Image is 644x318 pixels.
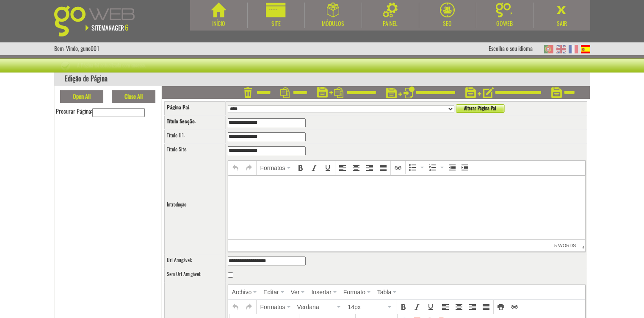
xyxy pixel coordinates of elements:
[308,162,321,174] div: Italic
[533,20,590,28] div: Sair
[362,20,419,28] div: Painel
[397,301,410,313] div: Bold
[377,289,391,296] span: Tabla
[348,303,386,311] span: 14px
[508,301,521,313] div: Preview
[305,20,362,28] div: Módulos
[164,116,225,130] td: :
[456,104,505,113] button: Alterar Página Pai
[569,45,578,53] img: FR
[456,104,496,113] span: Alterar Página Pai
[406,162,426,173] div: Bullet list
[164,268,225,282] td: :
[243,162,255,174] div: Redo
[167,146,186,153] label: Título Site
[294,301,344,313] div: Font Family
[554,3,569,17] img: Sair
[71,59,146,73] div: A Página foi actualizada com sucesso.
[266,3,286,17] img: Site
[440,3,455,17] img: SEO
[167,132,184,139] label: Título H1
[229,162,242,174] div: Undo
[544,45,553,53] img: PT
[411,301,423,313] div: Italic
[554,240,576,251] span: 5 words
[383,3,398,17] img: Painel
[476,20,533,28] div: Goweb
[112,90,155,103] button: Close All
[343,289,365,296] span: Formato
[489,42,541,55] div: Escolha o seu idioma
[480,301,492,313] div: Justify
[439,301,452,313] div: Align left
[167,201,186,208] label: Introdução
[495,301,507,313] div: Print
[327,3,339,17] img: Módulos
[164,144,225,158] td: :
[260,304,285,310] span: Formatos
[291,289,300,296] span: Ver
[392,162,404,174] div: Preview
[228,176,585,239] iframe: Área de texto enriquecido. Pulse ALT-F9 para el menu. Pulse ALT-F10 para la barra de herramientas...
[363,162,376,174] div: Align right
[345,301,395,313] div: Font Sizes
[350,162,362,174] div: Align center
[229,301,242,313] div: Undo
[164,102,225,116] td: :
[167,104,189,111] label: Página Pai
[297,303,335,311] span: Verdana
[263,289,279,296] span: Editar
[556,45,566,53] img: EN
[453,301,465,313] div: Align center
[496,3,513,17] img: Goweb
[190,20,247,28] div: Início
[54,6,144,36] img: Goweb
[424,301,437,313] div: Underline
[54,42,100,55] div: Bem-Vindo, guno001
[466,301,479,313] div: Align right
[377,162,390,174] div: Justify
[164,130,225,144] td: :
[54,72,590,86] div: Edição de Página
[167,257,191,264] label: Url Amigável
[56,107,160,117] td: Procurar Página:
[243,301,255,313] div: Redo
[446,162,458,173] div: Decrease indent
[60,90,103,103] button: Open All
[167,271,200,278] label: Sem Url Amigável
[294,162,307,174] div: Bold
[321,162,334,174] div: Underline
[426,162,445,173] div: Numbered list
[248,20,304,28] div: Site
[260,165,285,171] span: Formatos
[211,3,226,17] img: Início
[419,20,476,28] div: SEO
[336,162,349,174] div: Align left
[164,158,225,254] td: :
[167,118,195,125] label: Título Secção
[164,254,225,268] td: :
[581,45,590,53] img: ES
[459,162,471,173] div: Increase indent
[311,289,331,296] span: Insertar
[232,289,252,296] span: Archivo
